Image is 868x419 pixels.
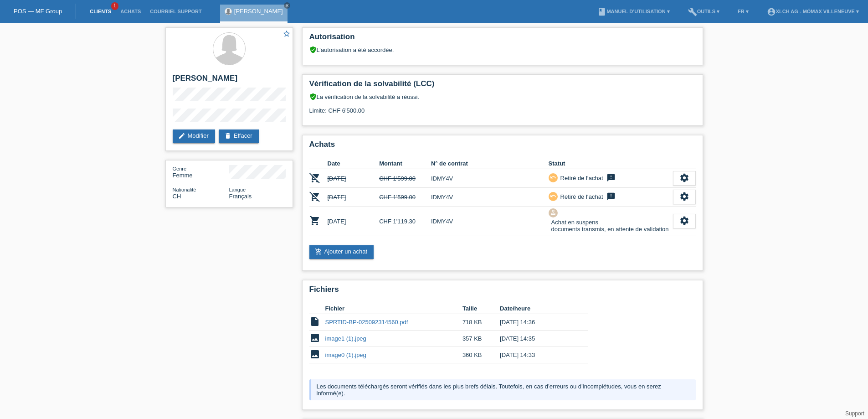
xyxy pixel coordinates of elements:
span: Français [229,193,252,200]
td: [DATE] [328,207,380,236]
span: Genre [173,166,187,171]
h2: Fichiers [309,285,696,299]
i: star_border [282,30,291,38]
i: feedback [606,173,616,182]
a: deleteEffacer [219,129,259,143]
i: POSP00027899 [309,215,320,226]
h2: Achats [309,140,696,154]
td: [DATE] 14:35 [500,331,575,347]
span: Suisse [173,193,181,200]
i: settings [679,191,689,202]
td: 360 KB [462,347,500,363]
div: La vérification de la solvabilité a réussi. Limite: CHF 6'500.00 [309,93,696,121]
td: IDMY4V [431,188,549,207]
a: Achats [116,9,145,14]
i: approval [550,209,556,216]
th: Date [328,158,380,169]
i: feedback [606,192,616,201]
td: IDMY4V [431,207,549,236]
i: add_shopping_cart [315,248,322,255]
td: CHF 1'599.00 [379,169,431,188]
th: N° de contrat [431,158,549,169]
i: image [309,349,320,360]
a: account_circleXLCH AG - Mömax Villeneuve ▾ [762,9,863,14]
h2: Autorisation [309,32,696,46]
a: close [284,2,290,9]
a: image1 (1).jpeg [325,335,366,342]
th: Fichier [325,303,462,314]
th: Statut [549,158,673,169]
a: add_shopping_cartAjouter un achat [309,245,374,259]
div: Retiré de l‘achat [558,192,603,202]
td: [DATE] 14:36 [500,314,575,331]
a: Clients [85,9,116,14]
td: [DATE] 14:33 [500,347,575,363]
td: 718 KB [462,314,500,331]
i: delete [224,132,231,140]
a: star_border [282,30,291,39]
td: CHF 1'119.30 [379,207,431,236]
a: image0 (1).jpeg [325,352,366,358]
i: verified_user [309,93,317,100]
span: 1 [111,2,118,10]
div: Retiré de l‘achat [558,173,603,183]
i: undo [550,174,556,181]
div: Achat en suspens documents transmis, en attente de validation [549,217,669,234]
div: L’autorisation a été accordée. [309,46,696,53]
i: build [688,7,697,16]
i: account_circle [767,7,776,16]
span: Nationalité [173,187,196,192]
a: [PERSON_NAME] [234,8,283,15]
i: insert_drive_file [309,316,320,327]
th: Montant [379,158,431,169]
div: Femme [173,165,229,179]
i: book [597,7,606,16]
span: Langue [229,187,246,192]
i: close [285,3,289,8]
td: CHF 1'599.00 [379,188,431,207]
i: verified_user [309,46,317,53]
a: editModifier [173,129,215,143]
th: Date/heure [500,303,575,314]
i: settings [679,216,689,226]
i: image [309,332,320,343]
td: 357 KB [462,331,500,347]
td: [DATE] [328,188,380,207]
a: bookManuel d’utilisation ▾ [593,9,674,14]
h2: [PERSON_NAME] [173,74,286,88]
a: Support [845,410,864,417]
a: FR ▾ [733,9,753,14]
a: SPRTID-BP-025092314560.pdf [325,319,408,326]
div: Les documents téléchargés seront vérifiés dans les plus brefs délais. Toutefois, en cas d’erreurs... [309,379,696,400]
a: Courriel Support [145,9,206,14]
i: settings [679,173,689,183]
h2: Vérification de la solvabilité (LCC) [309,79,696,93]
i: edit [178,132,185,140]
a: buildOutils ▾ [683,9,724,14]
td: [DATE] [328,169,380,188]
i: POSP00027896 [309,172,320,183]
i: POSP00027897 [309,191,320,202]
a: POS — MF Group [14,8,62,15]
td: IDMY4V [431,169,549,188]
i: undo [550,193,556,199]
th: Taille [462,303,500,314]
